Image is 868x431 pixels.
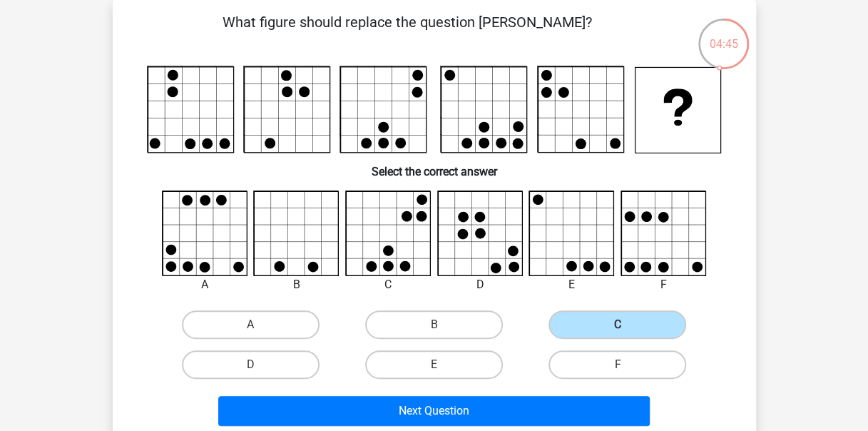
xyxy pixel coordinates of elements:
[427,276,534,293] div: D
[242,276,350,293] div: B
[151,276,259,293] div: A
[365,310,503,339] label: B
[218,396,650,426] button: Next Question
[697,17,750,53] div: 04:45
[182,310,320,339] label: A
[335,276,442,293] div: C
[518,276,626,293] div: E
[136,11,680,54] p: What figure should replace the question [PERSON_NAME]?
[548,310,686,339] label: C
[182,350,320,379] label: D
[365,350,503,379] label: E
[548,350,686,379] label: F
[136,153,733,178] h6: Select the correct answer
[610,276,718,293] div: F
